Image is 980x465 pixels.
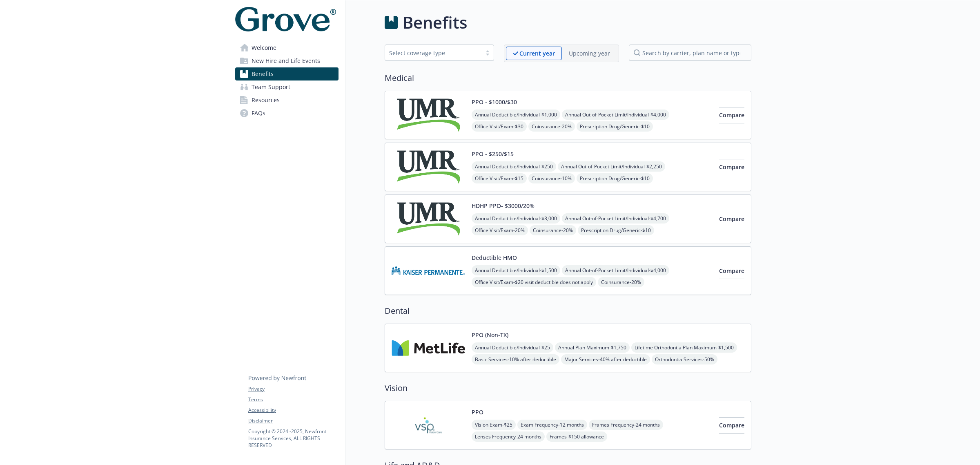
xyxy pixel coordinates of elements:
span: Compare [719,215,744,223]
button: PPO - $1000/$30 [472,98,517,106]
span: Prescription Drug/Generic - $10 [577,173,653,183]
span: Office Visit/Exam - 20% [472,225,528,235]
a: Disclaimer [248,417,338,425]
span: Coinsurance - 20% [598,277,644,287]
span: Prescription Drug/Generic - $10 [577,121,653,132]
span: FAQs [252,107,265,120]
span: Basic Services - 10% after deductible [472,354,559,364]
p: Current year [519,49,555,58]
img: UMR carrier logo [392,201,465,236]
span: Major Services - 40% after deductible [561,354,650,364]
button: PPO [472,408,483,416]
h2: Medical [385,72,751,84]
button: HDHP PPO- $3000/20% [472,201,535,210]
span: Annual Out-of-Pocket Limit/Individual - $2,250 [558,161,665,172]
span: Compare [719,111,744,119]
h1: Benefits [403,10,467,35]
span: Annual Plan Maximum - $1,750 [555,342,630,353]
a: Team Support [235,80,339,94]
a: Accessibility [248,407,338,414]
button: Compare [719,107,744,123]
a: Benefits [235,67,339,80]
span: Annual Out-of-Pocket Limit/Individual - $4,000 [562,265,669,275]
span: Frames - $150 allowance [546,431,607,442]
span: Annual Deductible/Individual - $3,000 [472,213,560,224]
span: Annual Deductible/Individual - $250 [472,161,556,172]
span: Annual Out-of-Pocket Limit/Individual - $4,000 [562,110,669,120]
a: New Hire and Life Events [235,54,339,67]
span: Benefits [252,67,274,80]
span: Coinsurance - 20% [530,225,576,235]
div: Select coverage type [389,49,477,57]
span: Coinsurance - 10% [528,173,575,183]
span: Annual Out-of-Pocket Limit/Individual - $4,700 [562,213,669,224]
span: Exam Frequency - 12 months [517,420,587,430]
button: Compare [719,159,744,175]
span: Annual Deductible/Individual - $1,500 [472,265,560,275]
span: Compare [719,421,744,429]
span: Lifetime Orthodontia Plan Maximum - $1,500 [631,342,737,353]
img: UMR carrier logo [392,98,465,132]
h2: Dental [385,305,751,317]
span: Office Visit/Exam - $20 visit deductible does not apply [472,277,596,287]
input: search by carrier, plan name or type [629,45,751,61]
h2: Vision [385,382,751,394]
p: Copyright © 2024 - 2025 , Newfront Insurance Services, ALL RIGHTS RESERVED [248,428,338,449]
span: Office Visit/Exam - $30 [472,121,527,132]
span: Compare [719,163,744,171]
span: Annual Deductible/Individual - $1,000 [472,110,560,120]
span: Office Visit/Exam - $15 [472,173,527,183]
span: Coinsurance - 20% [528,121,575,132]
img: Kaiser Permanente Insurance Company carrier logo [392,253,465,288]
a: Resources [235,94,339,107]
span: Prescription Drug/Generic - $10 [578,225,654,235]
img: Metlife Inc carrier logo [392,331,465,365]
button: Deductible HMO [472,253,517,262]
img: UMR carrier logo [392,150,465,184]
button: Compare [719,263,744,279]
a: Welcome [235,41,339,54]
span: Orthodontia Services - 50% [652,354,717,364]
button: Compare [719,211,744,227]
span: New Hire and Life Events [252,54,320,67]
span: Compare [719,267,744,275]
span: Frames Frequency - 24 months [589,420,663,430]
button: Compare [719,417,744,434]
img: Vision Service Plan carrier logo [392,408,465,443]
span: Vision Exam - $25 [472,420,516,430]
button: PPO - $250/$15 [472,150,514,158]
p: Upcoming year [569,49,610,58]
span: Welcome [252,41,276,54]
span: Annual Deductible/Individual - $25 [472,342,553,353]
a: Terms [248,396,338,403]
span: Lenses Frequency - 24 months [472,431,545,442]
a: Privacy [248,385,338,393]
span: Resources [252,94,280,107]
span: Team Support [252,80,290,94]
button: PPO (Non-TX) [472,331,508,339]
a: FAQs [235,107,339,120]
